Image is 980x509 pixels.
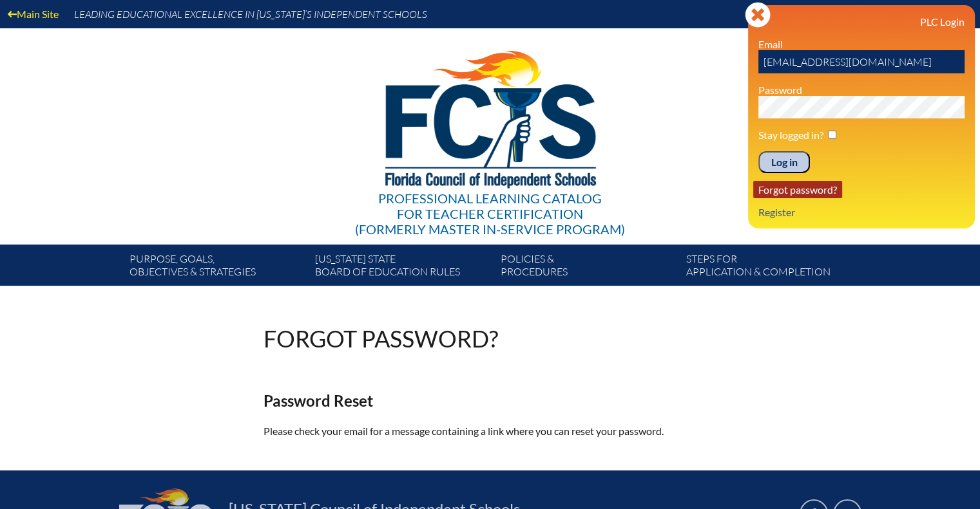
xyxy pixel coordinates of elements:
[264,391,717,410] h2: Password Reset
[758,84,802,96] label: Password
[753,203,800,221] a: Register
[264,423,717,440] p: Please check your email for a message containing a link where you can reset your password.
[758,38,783,50] label: Email
[3,5,64,23] a: Main Site
[681,250,867,286] a: Steps forapplication & completion
[355,190,625,237] div: Professional Learning Catalog (formerly Master In-service Program)
[124,250,310,286] a: Purpose, goals,objectives & strategies
[350,26,630,239] a: Professional Learning Catalog for Teacher Certification(formerly Master In-service Program)
[758,15,965,28] h3: PLC Login
[758,129,823,141] label: Stay logged in?
[758,151,810,173] input: Log in
[264,327,498,350] h1: Forgot password?
[310,250,495,286] a: [US_STATE] StateBoard of Education rules
[745,2,771,28] svg: Close
[397,206,583,221] span: for Teacher Certification
[495,250,681,286] a: Policies &Procedures
[357,28,623,204] img: FCISlogo221.eps
[753,181,842,198] a: Forgot password?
